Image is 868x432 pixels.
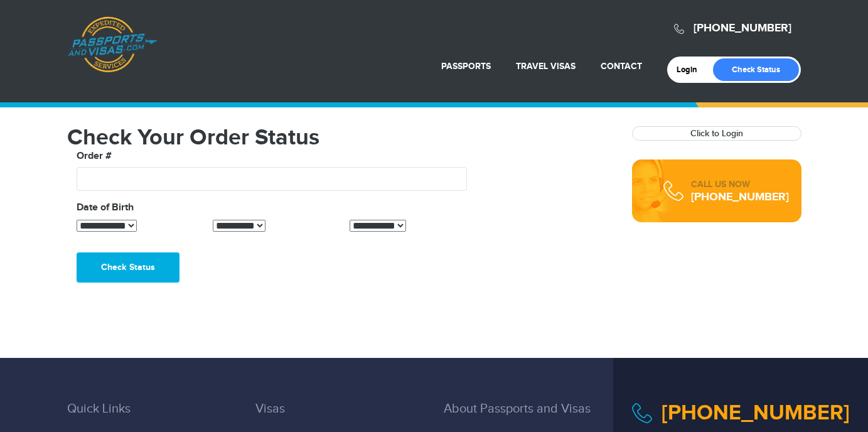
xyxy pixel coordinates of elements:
label: Order # [77,149,112,164]
label: Date of Birth [77,200,134,215]
a: Login [677,65,706,75]
div: [PHONE_NUMBER] [691,191,789,203]
button: Check Status [77,252,179,283]
div: CALL US NOW [691,178,789,191]
a: Contact [601,61,642,72]
a: [PHONE_NUMBER] [694,21,791,35]
a: Passports & [DOMAIN_NAME] [68,16,157,73]
a: Passports [441,61,491,72]
a: Travel Visas [516,61,576,72]
a: [PHONE_NUMBER] [662,400,850,426]
a: Click to Login [690,128,743,139]
h1: Check Your Order Status [67,126,613,149]
a: Check Status [713,58,799,81]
